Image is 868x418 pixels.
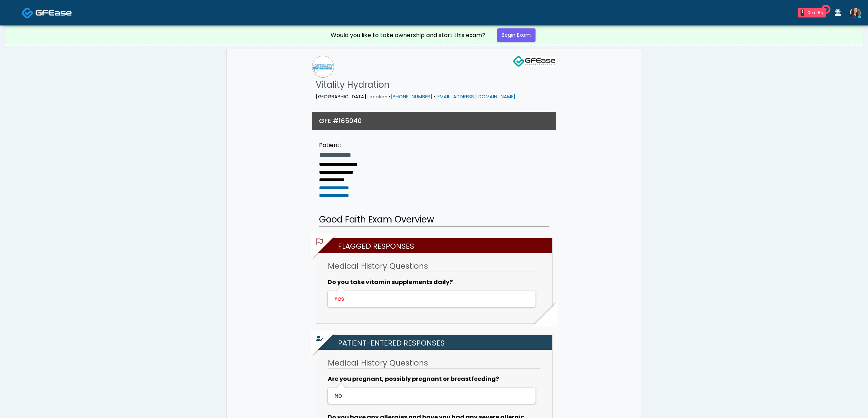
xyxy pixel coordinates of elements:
img: Vitality Hydration [312,56,334,78]
div: Yes [334,295,527,303]
h3: Medical History Questions [328,358,540,369]
div: 0m 18s [807,9,823,16]
span: No [334,391,342,400]
div: 1 [801,9,804,16]
img: GFEase Logo [513,56,556,67]
a: [PHONE_NUMBER] [390,94,432,100]
div: Patient: [319,141,358,150]
small: [GEOGRAPHIC_DATA] Location [316,94,515,100]
img: Kristin Adams [850,8,861,19]
a: 1 0m 18s [793,5,830,20]
img: Docovia [22,7,34,19]
h1: Vitality Hydration [316,78,515,92]
span: • [433,94,435,100]
img: Docovia [35,9,72,16]
a: Begin Exam [497,28,536,42]
span: • [389,94,390,100]
a: Docovia [22,1,72,24]
div: Would you like to take ownership and start this exam? [331,31,485,40]
h2: Patient-entered Responses [320,335,552,350]
b: Do you take vitamin supplements daily? [328,278,453,286]
h2: Good Faith Exam Overview [319,213,549,227]
a: [EMAIL_ADDRESS][DOMAIN_NAME] [435,94,515,100]
b: Are you pregnant, possibly pregnant or breastfeeding? [328,375,499,383]
h2: Flagged Responses [320,238,552,253]
h3: Medical History Questions [328,261,540,272]
h3: GFE #165040 [319,116,362,125]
